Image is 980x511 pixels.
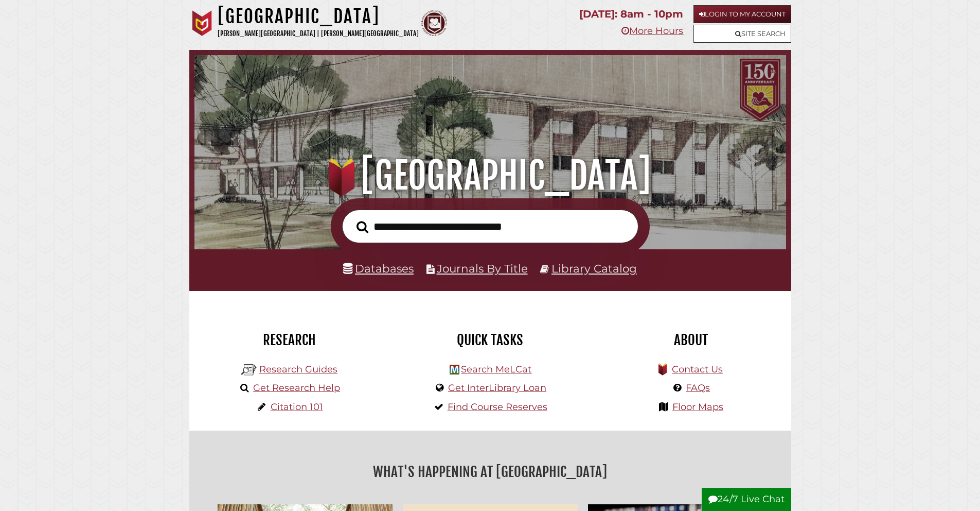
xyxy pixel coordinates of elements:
[218,5,419,28] h1: [GEOGRAPHIC_DATA]
[357,220,368,233] i: Search
[343,262,414,275] a: Databases
[450,365,459,374] img: Hekman Library Logo
[259,364,337,375] a: Research Guides
[437,262,528,275] a: Journals By Title
[686,382,710,394] a: FAQs
[551,262,637,275] a: Library Catalog
[351,218,373,236] button: Search
[209,153,771,198] h1: [GEOGRAPHIC_DATA]
[398,331,583,349] h2: Quick Tasks
[579,5,683,23] p: [DATE]: 8am - 10pm
[241,362,257,378] img: Hekman Library Logo
[672,401,723,413] a: Floor Maps
[693,25,791,43] a: Site Search
[672,364,723,375] a: Contact Us
[189,10,215,36] img: Calvin University
[621,25,683,37] a: More Hours
[693,5,791,23] a: Login to My Account
[218,28,419,40] p: [PERSON_NAME][GEOGRAPHIC_DATA] | [PERSON_NAME][GEOGRAPHIC_DATA]
[461,364,531,375] a: Search MeLCat
[448,401,547,413] a: Find Course Reserves
[598,331,783,349] h2: About
[197,331,382,349] h2: Research
[421,10,447,36] img: Calvin Theological Seminary
[197,460,783,484] h2: What's Happening at [GEOGRAPHIC_DATA]
[253,382,340,394] a: Get Research Help
[271,401,323,413] a: Citation 101
[448,382,546,394] a: Get InterLibrary Loan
